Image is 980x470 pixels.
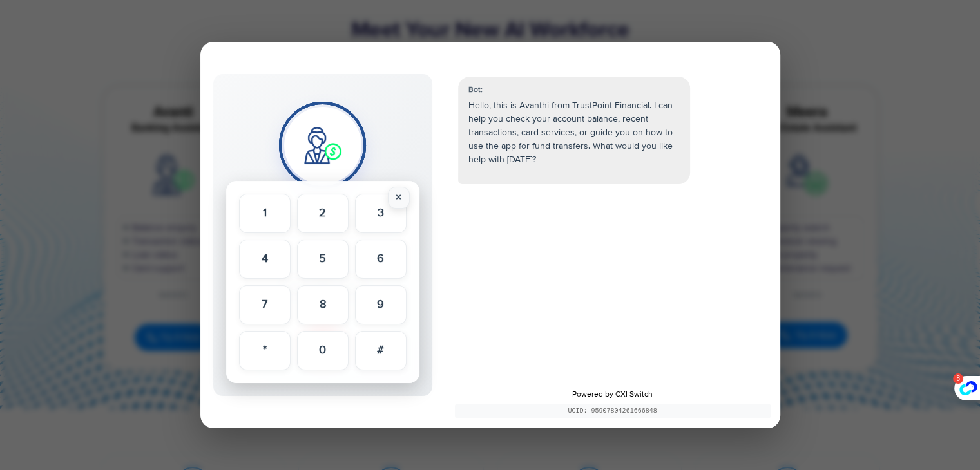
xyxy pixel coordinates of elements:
button: 0 [297,331,349,370]
div: Powered by CXI Switch [445,379,780,428]
div: Bot: [468,84,680,96]
button: 1 [239,194,291,233]
button: 3 [355,194,407,233]
div: UCID: 95907804261666848 [455,404,771,418]
button: 4 [239,240,291,279]
button: # [355,331,407,370]
button: 6 [355,240,407,279]
p: Hello, this is Avanthi from TrustPoint Financial. I can help you check your account balance, rece... [468,99,680,166]
button: 5 [297,240,349,279]
button: 9 [355,285,407,324]
button: × [388,187,410,209]
button: 8 [297,285,349,324]
button: 2 [297,194,349,233]
button: 7 [239,285,291,324]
